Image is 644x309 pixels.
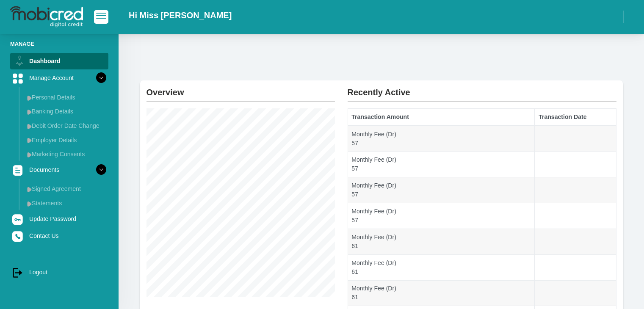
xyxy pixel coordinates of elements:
[27,124,32,129] img: menu arrow
[27,187,32,192] img: menu arrow
[10,264,108,280] a: Logout
[10,6,83,28] img: logo-mobicred.svg
[348,280,535,306] td: Monthly Fee (Dr) 61
[24,147,108,161] a: Marketing Consents
[348,229,535,254] td: Monthly Fee (Dr) 61
[535,109,616,126] th: Transaction Date
[24,196,108,210] a: Statements
[348,152,535,177] td: Monthly Fee (Dr) 57
[24,91,108,104] a: Personal Details
[24,119,108,132] a: Debit Order Date Change
[27,95,32,101] img: menu arrow
[24,105,108,118] a: Banking Details
[348,80,616,97] h2: Recently Active
[129,10,232,20] h2: Hi Miss [PERSON_NAME]
[27,152,32,157] img: menu arrow
[10,70,108,86] a: Manage Account
[27,201,32,207] img: menu arrow
[10,53,108,69] a: Dashboard
[348,203,535,229] td: Monthly Fee (Dr) 57
[10,162,108,178] a: Documents
[348,126,535,152] td: Monthly Fee (Dr) 57
[10,211,108,227] a: Update Password
[146,80,335,97] h2: Overview
[348,177,535,203] td: Monthly Fee (Dr) 57
[27,138,32,143] img: menu arrow
[24,182,108,196] a: Signed Agreement
[10,40,108,48] li: Manage
[10,228,108,244] a: Contact Us
[348,109,535,126] th: Transaction Amount
[24,133,108,147] a: Employer Details
[27,109,32,115] img: menu arrow
[348,254,535,280] td: Monthly Fee (Dr) 61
